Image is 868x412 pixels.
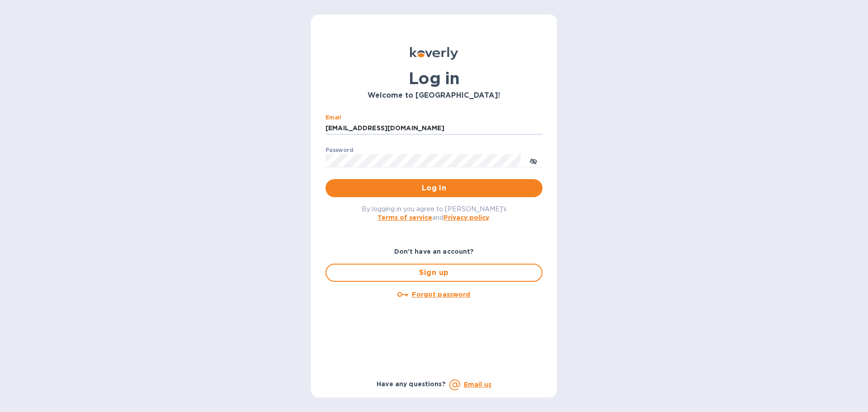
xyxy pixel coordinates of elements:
[524,152,542,170] button: toggle password visibility
[377,380,446,388] b: Have any questions?
[333,183,535,194] span: Log in
[325,91,542,100] h3: Welcome to [GEOGRAPHIC_DATA]!
[362,205,507,221] span: By logging in you agree to [PERSON_NAME]'s and .
[410,47,458,60] img: Koverly
[325,115,341,120] label: Email
[443,214,489,221] a: Privacy policy
[325,122,542,135] input: Enter email address
[394,248,474,255] b: Don't have an account?
[464,381,491,388] a: Email us
[412,291,470,298] u: Forgot password
[377,214,432,221] a: Terms of service
[325,179,542,197] button: Log in
[325,147,353,153] label: Password
[325,264,542,282] button: Sign up
[325,69,542,88] h1: Log in
[334,267,534,278] span: Sign up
